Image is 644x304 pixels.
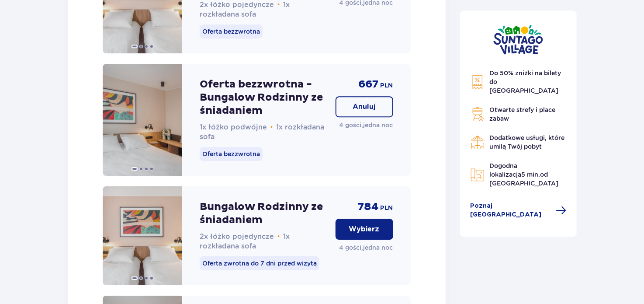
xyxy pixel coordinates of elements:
img: Restaurant Icon [471,135,485,149]
p: Wybierz [349,224,380,234]
span: 1x łóżko podwójne [200,123,267,131]
span: Do 50% zniżki na bilety do [GEOGRAPHIC_DATA] [490,70,561,94]
p: 4 gości , jedna noc [339,243,393,252]
span: • [277,0,280,9]
img: Grill Icon [471,107,485,121]
img: Discount Icon [471,75,485,89]
span: 5 min. [522,171,540,178]
span: 667 [359,78,379,91]
span: • [270,123,273,132]
span: PLN [381,81,393,90]
p: Anuluj [353,102,376,112]
span: Otwarte strefy i place zabaw [490,106,556,122]
span: • [277,232,280,241]
p: Oferta zwrotna do 7 dni przed wizytą [200,256,319,270]
span: 2x łóżko pojedyncze [200,0,274,9]
p: 4 gości , jedna noc [339,121,393,129]
p: Bungalow Rodzinny ze śniadaniem [200,200,329,227]
a: Poznaj [GEOGRAPHIC_DATA] [471,202,567,219]
span: Poznaj [GEOGRAPHIC_DATA] [471,202,551,219]
img: Oferta bezzwrotna - Bungalow Rodzinny ze śniadaniem [103,64,182,176]
button: Wybierz [336,219,393,240]
p: Oferta bezzwrotna [200,24,263,38]
p: Oferta bezzwrotna - Bungalow Rodzinny ze śniadaniem [200,78,329,117]
img: Suntago Village [493,24,543,55]
p: Oferta bezzwrotna [200,147,263,161]
span: Dodatkowe usługi, które umilą Twój pobyt [490,134,565,150]
span: 2x łóżko pojedyncze [200,232,274,241]
button: Anuluj [336,96,393,117]
img: Bungalow Rodzinny ze śniadaniem [103,186,182,285]
img: Map Icon [471,168,485,182]
span: Dogodna lokalizacja od [GEOGRAPHIC_DATA] [490,162,559,187]
span: 784 [358,200,379,213]
span: PLN [381,204,393,213]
